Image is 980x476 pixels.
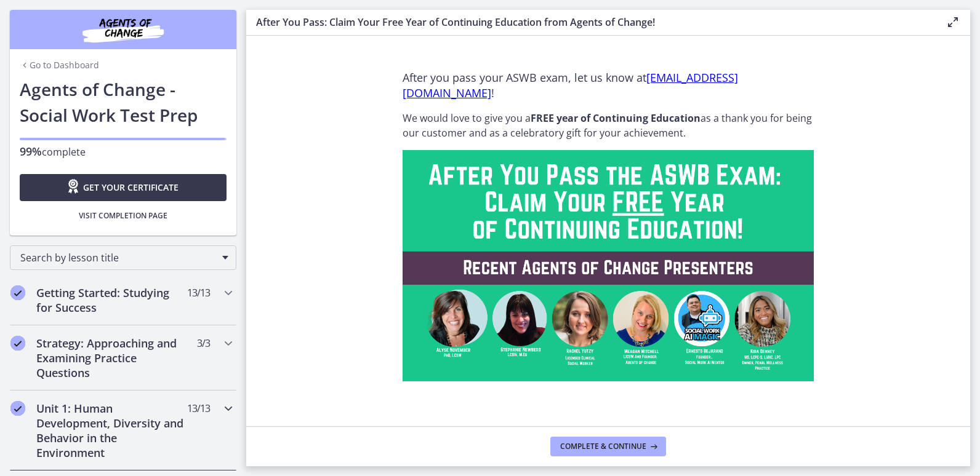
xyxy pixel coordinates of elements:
[10,336,25,351] i: Completed
[20,59,99,71] a: Go to Dashboard
[10,245,236,270] div: Search by lesson title
[83,180,179,195] span: Get your certificate
[531,111,701,125] strong: FREE year of Continuing Education
[560,442,646,451] span: Complete & continue
[36,285,187,315] h2: Getting Started: Studying for Success
[66,179,83,194] i: Opens in a new window
[187,401,210,416] span: 13 / 13
[79,211,167,221] span: Visit completion page
[20,251,216,264] span: Search by lesson title
[20,76,227,128] h1: Agents of Change - Social Work Test Prep
[197,336,210,351] span: 3 / 3
[187,285,210,300] span: 13 / 13
[36,336,187,380] h2: Strategy: Approaching and Examining Practice Questions
[20,144,42,159] span: 99%
[403,70,738,100] a: [EMAIL_ADDRESS][DOMAIN_NAME]
[10,401,25,416] i: Completed
[256,15,926,30] h3: After You Pass: Claim Your Free Year of Continuing Education from Agents of Change!
[403,111,814,140] p: We would love to give you a as a thank you for being our customer and as a celebratory gift for y...
[10,285,25,300] i: Completed
[49,15,197,44] img: Agents of Change Social Work Test Prep
[403,70,738,100] span: After you pass your ASWB exam, let us know at !
[550,437,666,456] button: Complete & continue
[20,206,227,226] button: Visit completion page
[403,150,814,381] img: Copy_of_Claim_Your_FREE_Year_of_Continuing_Education!.png
[20,144,227,159] p: complete
[20,174,227,201] a: Get your certificate
[36,401,187,460] h2: Unit 1: Human Development, Diversity and Behavior in the Environment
